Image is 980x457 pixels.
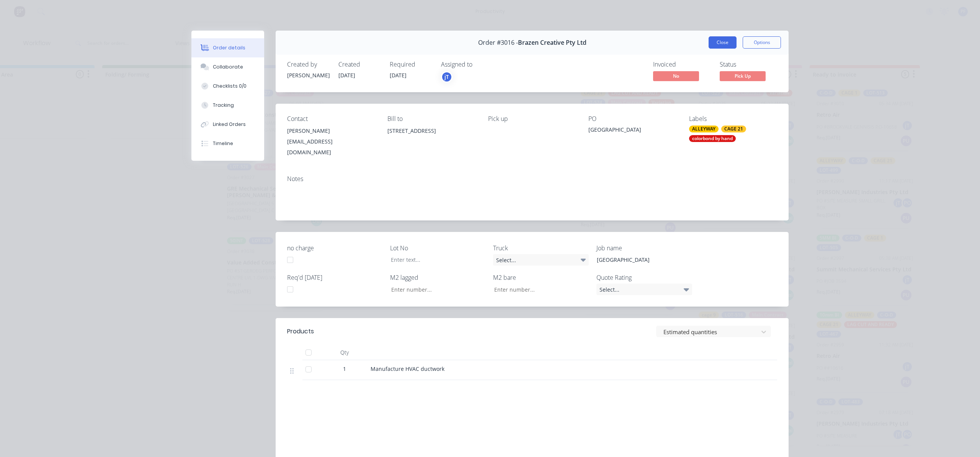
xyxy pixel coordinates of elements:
[441,71,452,83] button: jT
[743,36,781,49] button: Options
[709,36,737,49] button: Close
[213,64,243,70] div: Collaborate
[322,345,367,360] div: Qty
[191,57,264,77] button: Collaborate
[390,61,432,68] div: Required
[720,61,777,68] div: Status
[287,71,329,79] div: [PERSON_NAME]
[518,39,586,46] span: Brazen Creative Pty Ltd
[588,126,676,136] div: [GEOGRAPHIC_DATA]
[596,284,692,295] div: Select...
[191,38,264,57] button: Order details
[287,175,777,183] div: Notes
[287,126,375,158] div: [PERSON_NAME][EMAIL_ADDRESS][DOMAIN_NAME]
[387,126,475,150] div: [STREET_ADDRESS]
[191,77,264,96] button: Checklists 0/0
[596,273,692,282] label: Quote Rating
[390,273,486,282] label: M2 lagged
[191,115,264,134] button: Linked Orders
[338,72,355,79] span: [DATE]
[287,243,383,253] label: no charge
[287,61,329,68] div: Created by
[343,365,346,373] span: 1
[287,126,375,136] div: [PERSON_NAME]
[720,71,766,83] button: Pick Up
[390,72,407,79] span: [DATE]
[488,284,589,295] input: Enter number...
[588,115,676,122] div: PO
[213,83,247,90] div: Checklists 0/0
[493,254,589,266] div: Select...
[653,71,699,81] span: No
[390,243,486,253] label: Lot No
[371,365,444,372] span: Manufacture HVAC ductwork
[287,273,383,282] label: Req'd [DATE]
[213,140,233,147] div: Timeline
[287,136,375,158] div: [EMAIL_ADDRESS][DOMAIN_NAME]
[689,115,777,122] div: Labels
[338,61,381,68] div: Created
[191,96,264,115] button: Tracking
[387,126,475,136] div: [STREET_ADDRESS]
[720,71,766,81] span: Pick Up
[213,102,234,109] div: Tracking
[287,327,314,336] div: Products
[385,284,486,295] input: Enter number...
[721,126,746,132] div: CAGE 21
[689,126,719,132] div: ALLEYWAY
[488,115,576,122] div: Pick up
[596,243,692,253] label: Job name
[287,115,375,122] div: Contact
[493,243,589,253] label: Truck
[478,39,518,46] span: Order #3016 -
[653,61,710,68] div: Invoiced
[591,254,686,265] div: [GEOGRAPHIC_DATA]
[387,115,475,122] div: Bill to
[213,44,245,51] div: Order details
[191,134,264,153] button: Timeline
[689,135,736,142] div: colorbond by hand
[493,273,589,282] label: M2 bare
[213,121,246,128] div: Linked Orders
[441,61,518,68] div: Assigned to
